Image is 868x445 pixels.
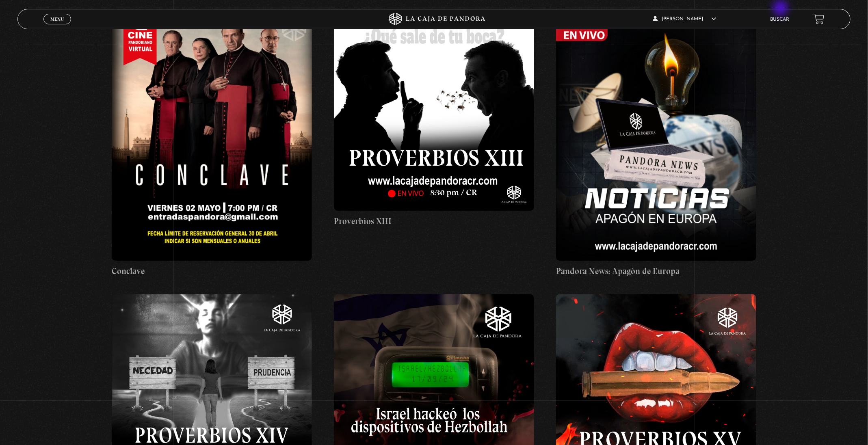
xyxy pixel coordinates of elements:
span: [PERSON_NAME] [653,17,716,22]
a: Conclave [112,11,312,278]
h4: Conclave [112,265,312,278]
a: Proverbios XIII [334,11,534,228]
h4: Pandora News: Apagón de Europa [556,265,756,278]
h4: Proverbios XIII [334,215,534,228]
a: Pandora News: Apagón de Europa [556,11,756,278]
a: Buscar [770,17,789,22]
span: Cerrar [48,24,67,29]
span: Menu [50,17,64,22]
a: View your shopping cart [814,13,825,24]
